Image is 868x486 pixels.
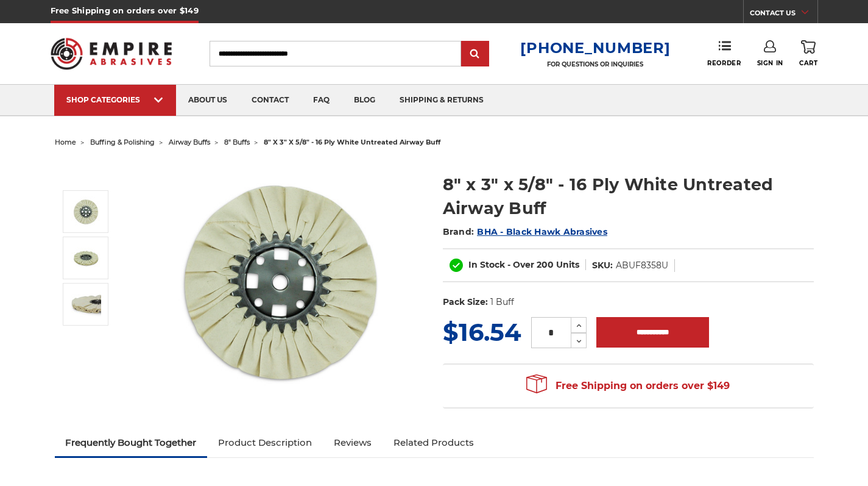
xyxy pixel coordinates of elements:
[520,60,670,68] p: FOR QUESTIONS OR INQUIRIES
[71,243,101,273] img: 8 x 3 x 5/8 airway buff white untreated
[176,85,239,116] a: about us
[477,226,607,237] a: BHA - Black Hawk Abrasives
[707,40,741,66] a: Reorder
[224,138,250,146] a: 8" buffs
[507,259,534,270] span: - Over
[66,95,164,104] div: SHOP CATEGORIES
[51,30,172,77] img: Empire Abrasives
[71,196,101,227] img: 8 inch untreated airway buffing wheel
[383,429,485,456] a: Related Products
[490,296,514,309] dd: 1 Buff
[207,429,323,456] a: Product Description
[443,173,814,220] h1: 8" x 3" x 5/8" - 16 Ply White Untreated Airway Buff
[71,289,101,320] img: 8" x 3" x 5/8" - 16 Ply White Untreated Airway Buff
[443,296,488,309] dt: Pack Size:
[55,138,76,146] a: home
[301,85,342,116] a: faq
[443,226,475,237] span: Brand:
[342,85,387,116] a: blog
[556,259,579,270] span: Units
[169,138,210,146] a: airway buffs
[264,138,440,146] span: 8" x 3" x 5/8" - 16 ply white untreated airway buff
[55,429,208,456] a: Frequently Bought Together
[592,259,613,272] dt: SKU:
[468,259,505,270] span: In Stock
[799,40,817,67] a: Cart
[616,259,668,272] dd: ABUF8358U
[526,374,730,398] span: Free Shipping on orders over $149
[537,259,554,270] span: 200
[799,59,817,67] span: Cart
[443,317,521,347] span: $16.54
[750,6,817,23] a: CONTACT US
[159,160,403,404] img: 8 inch untreated airway buffing wheel
[757,59,783,67] span: Sign In
[239,85,301,116] a: contact
[90,138,155,146] a: buffing & polishing
[387,85,496,116] a: shipping & returns
[520,39,670,57] a: [PHONE_NUMBER]
[323,429,383,456] a: Reviews
[707,59,741,67] span: Reorder
[463,42,487,66] input: Submit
